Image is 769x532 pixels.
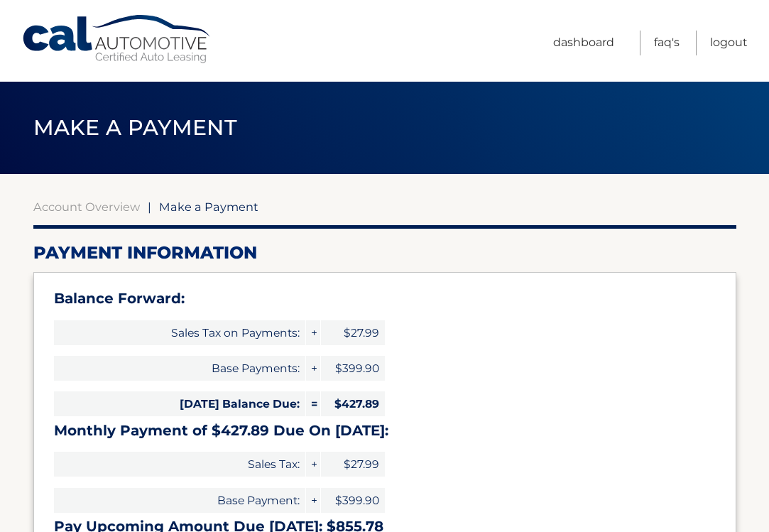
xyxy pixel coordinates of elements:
span: Base Payment: [54,488,305,513]
span: = [306,391,320,416]
span: [DATE] Balance Due: [54,391,305,416]
span: $27.99 [321,320,385,345]
span: Make a Payment [159,200,258,214]
span: Base Payments: [54,356,305,381]
span: Sales Tax: [54,452,305,477]
span: | [148,200,151,214]
span: + [306,320,320,345]
h3: Monthly Payment of $427.89 Due On [DATE]: [54,422,716,440]
span: + [306,488,320,513]
span: $27.99 [321,452,385,477]
a: FAQ's [654,31,680,55]
span: Make a Payment [33,114,237,141]
span: Sales Tax on Payments: [54,320,305,345]
span: $399.90 [321,356,385,381]
h2: Payment Information [33,242,736,264]
span: + [306,452,320,477]
a: Cal Automotive [21,14,213,65]
a: Logout [710,31,748,55]
span: $399.90 [321,488,385,513]
h3: Balance Forward: [54,290,716,308]
a: Dashboard [553,31,614,55]
span: $427.89 [321,391,385,416]
span: + [306,356,320,381]
a: Account Overview [33,200,140,214]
